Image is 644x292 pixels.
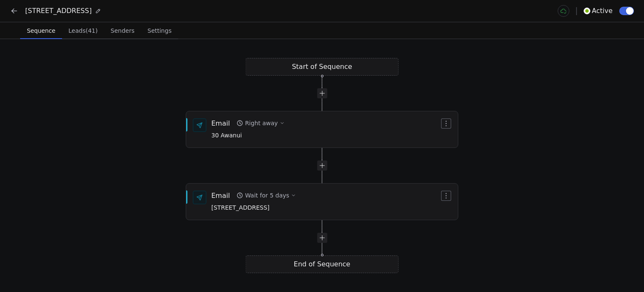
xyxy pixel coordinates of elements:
div: Email [211,118,230,128]
div: Start of Sequence [246,58,399,76]
div: Right away [245,119,278,127]
div: EmailWait for 5 days[STREET_ADDRESS] [186,183,458,220]
button: Right away [233,117,288,129]
div: End of Sequence [246,255,399,273]
span: 30 Awanui [211,131,285,140]
div: EmailRight away30 Awanui [186,111,458,148]
span: Leads (41) [65,25,101,37]
div: Email [211,191,230,200]
div: Wait for 5 days [245,191,289,200]
button: Wait for 5 days [233,189,299,201]
span: Senders [107,25,138,37]
span: [STREET_ADDRESS] [25,6,92,16]
span: Sequence [23,25,59,37]
span: Active [592,6,613,16]
span: Settings [144,25,175,37]
span: [STREET_ADDRESS] [211,203,296,213]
